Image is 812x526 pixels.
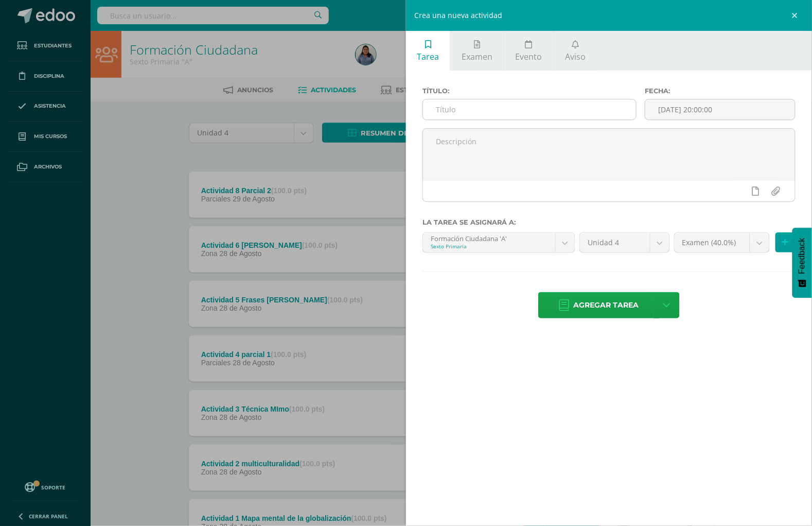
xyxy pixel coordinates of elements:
label: Título: [422,87,637,95]
a: Evento [504,31,553,71]
span: Tarea [417,51,439,62]
a: Formación Ciudadana 'A'Sexto Primaria [423,233,575,252]
span: Unidad 4 [588,233,642,252]
a: Unidad 4 [580,233,669,252]
div: Sexto Primaria [431,243,548,250]
button: Feedback - Mostrar encuesta [792,228,812,298]
a: Aviso [554,31,597,71]
a: Tarea [406,31,450,71]
label: La tarea se asignará a: [422,218,796,226]
label: Fecha: [645,87,796,95]
input: Título [423,99,636,120]
span: Evento [516,51,542,62]
a: Examen [451,31,504,71]
div: Formación Ciudadana 'A' [431,233,548,243]
a: Examen (40.0%) [675,233,769,252]
span: Aviso [565,51,586,62]
span: Examen (40.0%) [682,233,742,252]
span: Examen [462,51,493,62]
input: Fecha de entrega [645,99,795,120]
span: Agregar tarea [574,293,639,318]
span: Feedback [798,238,807,274]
